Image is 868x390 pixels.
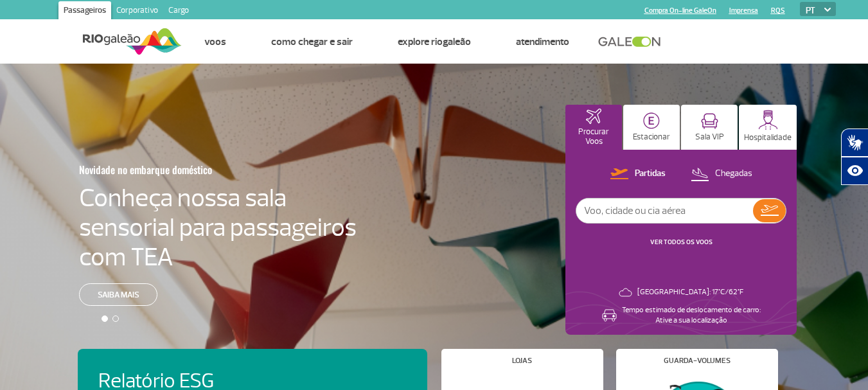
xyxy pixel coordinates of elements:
p: Sala VIP [695,132,724,142]
button: Abrir tradutor de língua de sinais. [841,129,868,157]
p: Procurar Voos [572,127,616,146]
a: Como chegar e sair [271,35,353,48]
h3: Novidade no embarque doméstico [79,156,294,183]
input: Voo, cidade ou cia aérea [576,199,753,223]
a: Compra On-line GaleOn [644,6,716,15]
a: RQS [771,6,785,15]
button: Sala VIP [681,105,738,150]
div: Plugin de acessibilidade da Hand Talk. [841,129,868,185]
h4: Conheça nossa sala sensorial para passageiros com TEA [79,183,357,272]
img: carParkingHome.svg [643,112,660,129]
a: VER TODOS OS VOOS [650,238,713,246]
a: Saiba mais [79,283,157,306]
p: [GEOGRAPHIC_DATA]: 17°C/62°F [637,287,743,297]
button: Procurar Voos [565,105,622,150]
p: Hospitalidade [744,133,792,143]
p: Partidas [635,168,666,180]
button: Partidas [607,166,669,182]
p: Tempo estimado de deslocamento de carro: Ative a sua localização [622,305,761,326]
a: Atendimento [516,35,569,48]
img: airplaneHomeActive.svg [586,109,601,124]
a: Voos [204,35,226,48]
button: Hospitalidade [739,105,797,150]
a: Passageiros [58,1,111,22]
button: Chegadas [687,166,756,182]
h4: Lojas [512,357,532,364]
a: Imprensa [729,6,758,15]
img: vipRoom.svg [701,113,718,129]
img: hospitality.svg [758,110,778,130]
button: Abrir recursos assistivos. [841,157,868,185]
a: Explore RIOgaleão [398,35,471,48]
a: Corporativo [111,1,163,22]
p: Chegadas [715,168,752,180]
button: VER TODOS OS VOOS [646,237,716,247]
button: Estacionar [623,105,680,150]
a: Cargo [163,1,194,22]
h4: Guarda-volumes [664,357,731,364]
p: Estacionar [633,132,670,142]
